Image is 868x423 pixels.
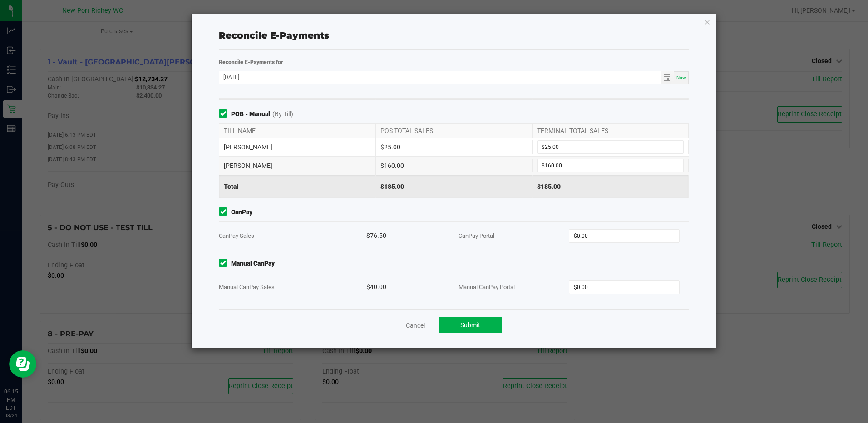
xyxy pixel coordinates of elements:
div: $185.00 [532,175,689,198]
div: Total [219,175,375,198]
div: TERMINAL TOTAL SALES [532,124,689,138]
div: $160.00 [375,157,532,175]
strong: POB - Manual [231,109,270,119]
span: Manual CanPay Portal [459,284,515,290]
div: $185.00 [375,175,532,198]
form-toggle: Include in reconciliation [219,259,231,268]
span: Toggle calendar [661,71,674,84]
div: [PERSON_NAME] [219,157,375,175]
strong: CanPay [231,207,252,217]
input: Date [219,71,661,83]
span: Now [676,75,686,80]
div: POS TOTAL SALES [375,124,532,138]
a: Cancel [406,321,425,330]
div: $25.00 [375,138,532,156]
span: (By Till) [272,109,293,119]
strong: Reconcile E-Payments for [219,59,283,65]
strong: Manual CanPay [231,259,275,268]
div: $76.50 [366,222,440,250]
button: Submit [439,317,502,333]
div: Reconcile E-Payments [219,29,688,42]
span: CanPay Portal [459,232,494,239]
span: Submit [460,321,480,329]
form-toggle: Include in reconciliation [219,207,231,217]
span: Manual CanPay Sales [219,284,275,290]
div: $40.00 [366,273,440,301]
div: TILL NAME [219,124,375,138]
iframe: Resource center [9,350,36,378]
form-toggle: Include in reconciliation [219,109,231,119]
span: CanPay Sales [219,232,254,239]
div: [PERSON_NAME] [219,138,375,156]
